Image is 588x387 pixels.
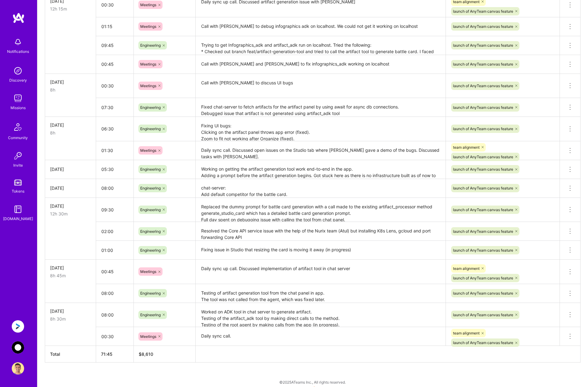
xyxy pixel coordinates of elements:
input: HH:MM [96,202,133,218]
div: Discovery [9,77,27,83]
a: User Avatar [10,362,26,375]
input: HH:MM [96,328,133,345]
th: Total [45,346,96,363]
input: HH:MM [96,18,133,35]
textarea: Daily sync call. [196,328,445,345]
span: launch of AnyTeam canvas feature [453,24,513,29]
span: Engineering [140,248,161,253]
div: [DATE] [50,185,91,191]
input: HH:MM [96,285,133,301]
a: Anguleris: BIMsmart AI MVP [10,320,26,333]
span: Engineering [140,43,161,48]
span: Meetings [140,334,156,339]
span: launch of AnyTeam canvas feature [453,83,513,88]
div: 8h 45m [50,272,91,279]
input: HH:MM [96,142,133,159]
span: Engineering [140,291,161,296]
img: discovery [12,65,24,77]
textarea: Call with [PERSON_NAME] to discuss UI bugs [196,74,445,98]
span: launch of AnyTeam canvas feature [453,313,513,317]
a: AnyTeam: Team for AI-Powered Sales Platform [10,341,26,354]
div: Invite [13,162,23,168]
span: launch of AnyTeam canvas feature [453,126,513,131]
span: launch of AnyTeam canvas feature [453,248,513,253]
input: HH:MM [96,37,133,53]
img: Community [11,120,25,134]
div: [DATE] [50,308,91,314]
div: [DATE] [50,122,91,128]
img: Invite [12,150,24,162]
th: 71:45 [96,346,134,363]
textarea: Call with [PERSON_NAME] to debug infographics adk on localhost. We could not get it working on lo... [196,18,445,36]
span: Meetings [140,24,156,29]
img: teamwork [12,92,24,104]
span: Meetings [140,269,156,274]
img: guide book [12,203,24,215]
textarea: Call with [PERSON_NAME] and [PERSON_NAME] to fix infographics_adk working on localhost [196,56,445,73]
span: launch of AnyTeam canvas feature [453,186,513,190]
span: team alignment [453,331,480,335]
img: tokens [14,180,22,185]
input: HH:MM [96,242,133,258]
span: launch of AnyTeam canvas feature [453,340,513,345]
span: team alignment [453,266,480,271]
input: HH:MM [96,56,133,72]
input: HH:MM [96,180,133,196]
textarea: Fixing issue in Studio that resizing the card is moving it away (in progress) [196,241,445,259]
input: HH:MM [96,99,133,116]
div: Tokens [12,188,24,194]
span: launch of AnyTeam canvas feature [453,229,513,234]
span: launch of AnyTeam canvas feature [453,43,513,48]
div: 12h 30m [50,211,91,217]
span: launch of AnyTeam canvas feature [453,105,513,110]
img: bell [12,36,24,48]
span: Engineering [140,167,161,172]
span: launch of AnyTeam canvas feature [453,207,513,212]
span: launch of AnyTeam canvas feature [453,167,513,172]
div: [DOMAIN_NAME] [3,215,33,222]
input: HH:MM [96,263,133,280]
div: [DATE] [50,203,91,209]
span: launch of AnyTeam canvas feature [453,155,513,159]
span: Engineering [140,105,161,110]
input: HH:MM [96,121,133,137]
div: 8h 30m [50,316,91,322]
textarea: Daily sync up call. Discussed implementation of artifact tool in chat server [196,260,445,283]
span: Engineering [140,126,161,131]
span: team alignment [453,145,480,150]
div: 12h 15m [50,6,91,12]
img: AnyTeam: Team for AI-Powered Sales Platform [12,341,24,354]
input: HH:MM [96,78,133,94]
textarea: Fixing UI bugs: Clicking on the artifact panel throws app error (fixed). Zoom to fit not working ... [196,117,445,141]
div: Notifications [7,48,29,55]
span: Meetings [140,2,156,7]
textarea: Resolved the Core API service issue with the help of the Nurix team (Atul) but installing K8s Len... [196,223,445,240]
span: launch of AnyTeam canvas feature [453,276,513,280]
span: launch of AnyTeam canvas feature [453,62,513,66]
img: User Avatar [12,362,24,375]
span: Engineering [140,229,161,234]
span: Meetings [140,62,156,66]
div: 8h [50,130,91,136]
input: HH:MM [96,307,133,323]
div: 8h [50,87,91,93]
span: Meetings [140,83,156,88]
span: launch of AnyTeam canvas feature [453,9,513,14]
textarea: Working on getting the artifact generation tool work end-to-end in the app. Adding a prompt befor... [196,161,445,178]
img: Anguleris: BIMsmart AI MVP [12,320,24,333]
span: launch of AnyTeam canvas feature [453,291,513,296]
textarea: Testing of artifact generation tool from the chat panel in app. The tool was not called from the ... [196,285,445,302]
textarea: Trying to get Infographics_adk and artifact_adk run on localhost. Tried the following: * Checked ... [196,37,445,54]
span: Engineering [140,313,161,317]
textarea: Fixed chat-server to fetch artifacts for the artifact panel by using await for async db connectio... [196,99,445,116]
textarea: chat-server: Add default competitor for the battle card. Return a static response for generating ... [196,180,445,197]
span: Meetings [140,148,156,153]
textarea: Replaced the dummy prompt for battle card generation with a call made to the existing artifact_pr... [196,198,445,222]
textarea: Worked on ADK tool in chat server to generate artifact. Testing of the artifact_adk tool by makin... [196,304,445,327]
img: logo [12,12,25,23]
div: [DATE] [50,79,91,85]
div: [DATE] [50,166,91,172]
textarea: Daily sync call. Discussed open issues on the Studio tab where [PERSON_NAME] gave a demo of the b... [196,142,445,159]
input: HH:MM [96,161,133,177]
div: Missions [11,104,26,111]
